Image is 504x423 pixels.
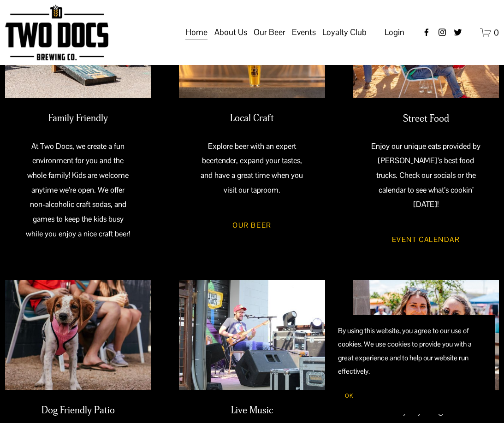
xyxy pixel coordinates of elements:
[329,315,495,414] section: Cookie banner
[214,24,247,40] span: About Us
[345,392,353,399] span: OK
[185,23,208,41] a: Home
[494,27,499,38] span: 0
[385,27,404,37] span: Login
[24,112,133,124] h2: Family Friendly
[292,24,316,40] span: Events
[254,23,285,41] a: folder dropdown
[197,405,307,416] h2: Live Music
[24,405,133,416] h2: Dog Friendly Patio
[480,27,499,38] a: 0 items in cart
[371,113,481,124] h2: Street Food
[219,212,286,238] a: Our Beer
[422,28,431,37] a: Facebook
[385,24,404,40] a: Login
[338,387,360,405] button: OK
[378,227,474,253] a: Event Calendar
[338,324,486,378] p: By using this website, you agree to our use of cookies. We use cookies to provide you with a grea...
[322,23,367,41] a: folder dropdown
[197,139,307,198] p: Explore beer with an expert beertender, expand your tastes, and have a great time when you visit ...
[24,139,133,241] p: At Two Docs, we create a fun environment for you and the whole family! Kids are welcome anytime w...
[214,23,247,41] a: folder dropdown
[371,139,481,212] p: Enjoy our unique eats provided by [PERSON_NAME]’s best food trucks. Check our socials or the cale...
[322,24,367,40] span: Loyalty Club
[453,28,462,37] a: twitter-unauth
[438,28,447,37] a: instagram-unauth
[5,280,151,390] img: A happy young dog with white and brown fur, wearing a pink harness, standing on gravel with its t...
[353,280,499,390] img: Two young women smiling and holding drinks at an outdoor event on a sunny day, with tents and peo...
[254,24,285,40] span: Our Beer
[197,112,307,124] h2: Local Craft
[5,5,108,60] img: Two Docs Brewing Co.
[292,23,316,41] a: folder dropdown
[179,280,325,390] img: Male musician with glasses and a red cap, singing and playing an electric guitar on stage at an o...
